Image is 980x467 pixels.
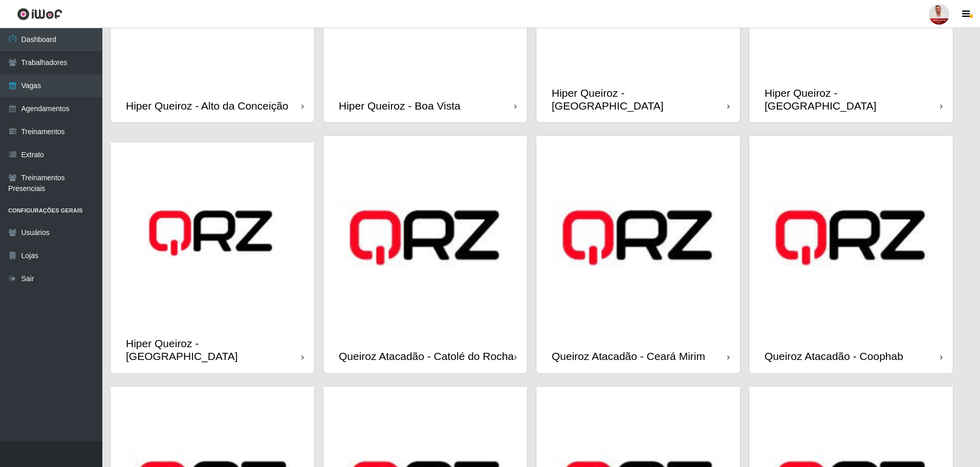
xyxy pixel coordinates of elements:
[323,136,527,339] img: cardImg
[323,136,527,373] a: Queiroz Atacadão - Catolé do Rocha
[17,8,62,20] img: CoreUI Logo
[552,350,705,363] div: Queiroz Atacadão - Ceará Mirim
[536,136,740,339] img: cardImg
[536,136,740,373] a: Queiroz Atacadão - Ceará Mirim
[552,87,727,112] div: Hiper Queiroz - [GEOGRAPHIC_DATA]
[749,136,953,373] a: Queiroz Atacadão - Coophab
[339,99,461,112] div: Hiper Queiroz - Boa Vista
[765,87,940,112] div: Hiper Queiroz - [GEOGRAPHIC_DATA]
[111,142,314,373] a: Hiper Queiroz - [GEOGRAPHIC_DATA]
[749,136,953,339] img: cardImg
[126,337,301,363] div: Hiper Queiroz - [GEOGRAPHIC_DATA]
[765,350,903,363] div: Queiroz Atacadão - Coophab
[339,350,514,363] div: Queiroz Atacadão - Catolé do Rocha
[126,99,289,112] div: Hiper Queiroz - Alto da Conceição
[111,142,314,327] img: cardImg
